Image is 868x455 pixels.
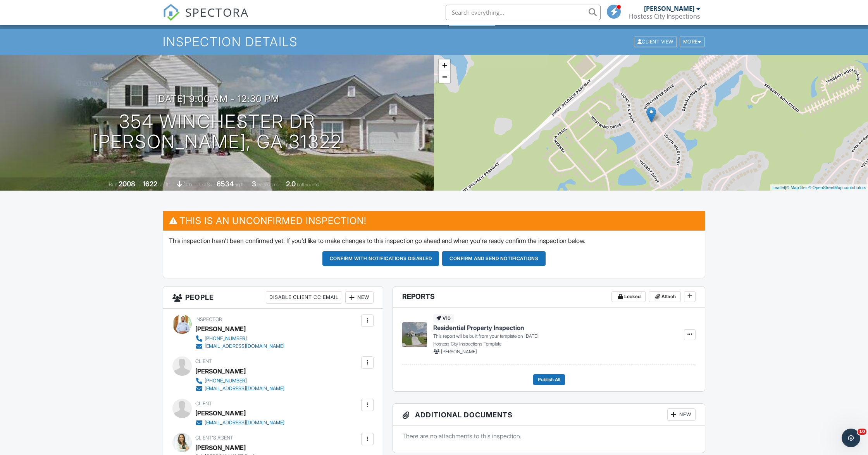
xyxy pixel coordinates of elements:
div: 2008 [119,180,135,188]
div: [PERSON_NAME] [644,5,694,12]
div: 6534 [217,180,234,188]
div: [PERSON_NAME] [195,323,246,335]
span: bedrooms [257,182,279,188]
div: Hostess City Inspections [629,12,700,20]
img: The Best Home Inspection Software - Spectora [163,4,180,21]
a: SPECTORA [163,10,249,27]
button: Confirm and send notifications [442,251,546,266]
span: Client's Agent [195,435,233,441]
span: Inspector [195,316,222,322]
h3: [DATE] 9:00 am - 12:30 pm [155,94,279,104]
h3: This is an Unconfirmed Inspection! [163,211,705,230]
div: 3 [252,180,256,188]
a: Client View [633,38,679,44]
span: Client [195,358,212,364]
iframe: Intercom live chat [842,429,860,447]
a: [EMAIL_ADDRESS][DOMAIN_NAME] [195,385,284,392]
div: New [345,291,374,304]
a: © MapTiler [786,185,807,190]
input: Search everything... [446,5,601,20]
div: [EMAIL_ADDRESS][DOMAIN_NAME] [205,343,284,349]
div: [PHONE_NUMBER] [205,378,247,384]
div: More [680,36,705,47]
div: [PHONE_NUMBER] [205,335,247,342]
span: Client [195,401,212,406]
a: [EMAIL_ADDRESS][DOMAIN_NAME] [195,419,284,427]
h1: Inspection Details [163,35,705,49]
a: © OpenStreetMap contributors [808,185,866,190]
span: sq. ft. [158,182,169,188]
a: Leaflet [772,185,785,190]
a: Zoom in [439,59,450,71]
a: [PHONE_NUMBER] [195,335,284,342]
div: 2.0 [286,180,296,188]
h1: 354 Winchester Dr [PERSON_NAME], GA 31322 [93,111,342,153]
h3: Additional Documents [393,404,705,426]
div: | [770,184,868,191]
span: 10 [858,429,866,435]
span: Lot Size [199,182,215,188]
div: [EMAIL_ADDRESS][DOMAIN_NAME] [205,386,284,392]
span: bathrooms [297,182,319,188]
div: Disable Client CC Email [266,291,342,304]
div: [EMAIL_ADDRESS][DOMAIN_NAME] [205,420,284,426]
h3: People [163,287,383,309]
p: This inspection hasn't been confirmed yet. If you'd like to make changes to this inspection go ah... [169,236,699,245]
a: [PERSON_NAME] [195,442,246,453]
span: slab [183,182,192,188]
span: SPECTORA [185,4,249,20]
div: New [667,408,696,421]
a: [EMAIL_ADDRESS][DOMAIN_NAME] [195,342,284,350]
button: Confirm with notifications disabled [322,251,439,266]
span: sq.ft. [235,182,245,188]
a: [PHONE_NUMBER] [195,377,284,385]
a: Zoom out [439,71,450,83]
div: [PERSON_NAME] [195,407,246,419]
div: [PERSON_NAME] [195,365,246,377]
div: 1622 [143,180,157,188]
span: Built [109,182,117,188]
div: Client View [634,36,677,47]
p: There are no attachments to this inspection. [402,432,696,440]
